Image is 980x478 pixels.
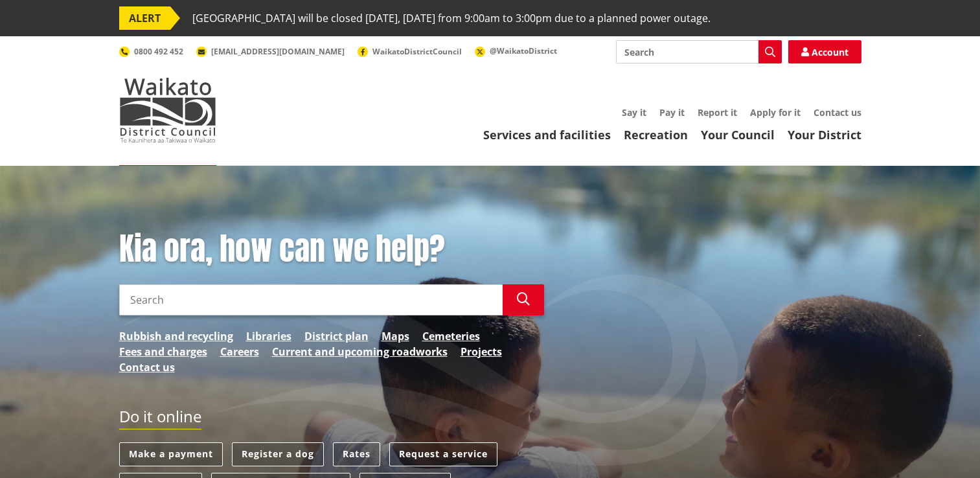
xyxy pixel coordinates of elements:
[422,328,480,344] a: Cemeteries
[698,106,737,119] a: Report it
[119,442,223,466] a: Make a payment
[134,46,183,57] span: 0800 492 452
[622,106,646,119] a: Say it
[382,328,409,344] a: Maps
[701,127,775,142] a: Your Council
[616,40,782,63] input: Search input
[211,46,345,57] span: [EMAIL_ADDRESS][DOMAIN_NAME]
[475,45,557,56] a: @WaikatoDistrict
[196,46,345,57] a: [EMAIL_ADDRESS][DOMAIN_NAME]
[389,442,497,466] a: Request a service
[119,6,170,30] span: ALERT
[333,442,380,466] a: Rates
[461,344,502,359] a: Projects
[358,46,462,57] a: WaikatoDistrictCouncil
[788,40,861,63] a: Account
[814,106,861,119] a: Contact us
[304,328,369,344] a: District plan
[119,78,216,142] img: Waikato District Council - Te Kaunihera aa Takiwaa o Waikato
[659,106,685,119] a: Pay it
[372,46,462,57] span: WaikatoDistrictCouncil
[490,45,557,56] span: @WaikatoDistrict
[272,344,448,359] a: Current and upcoming roadworks
[119,407,201,430] h2: Do it online
[119,284,503,315] input: Search input
[246,328,291,344] a: Libraries
[119,344,207,359] a: Fees and charges
[624,127,688,142] a: Recreation
[483,127,611,142] a: Services and facilities
[220,344,259,359] a: Careers
[192,6,711,30] span: [GEOGRAPHIC_DATA] will be closed [DATE], [DATE] from 9:00am to 3:00pm due to a planned power outage.
[788,127,861,142] a: Your District
[232,442,324,466] a: Register a dog
[119,328,233,344] a: Rubbish and recycling
[750,106,801,119] a: Apply for it
[119,46,183,57] a: 0800 492 452
[119,231,544,268] h1: Kia ora, how can we help?
[119,359,175,375] a: Contact us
